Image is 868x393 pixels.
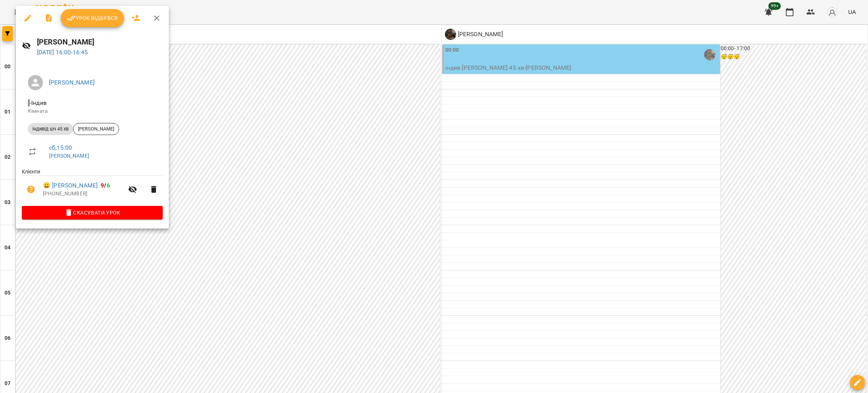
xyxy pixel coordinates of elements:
b: / [101,182,110,189]
h6: [PERSON_NAME] [37,36,163,48]
span: Урок відбувся [67,14,118,23]
span: 9 [101,182,104,189]
button: Скасувати Урок [22,206,163,220]
a: сб , 15:00 [49,144,72,151]
span: Скасувати Урок [28,208,157,217]
ul: Клієнти [22,168,163,206]
div: [PERSON_NAME] [73,123,119,135]
a: [DATE] 16:00-16:45 [37,49,88,56]
span: - Індив [28,99,48,106]
p: [PHONE_NUMBER] [43,190,124,198]
a: [PERSON_NAME] [49,79,95,86]
span: індивід шч 45 хв [28,126,73,132]
span: 6 [107,182,110,189]
a: [PERSON_NAME] [49,153,89,159]
span: [PERSON_NAME] [73,126,119,132]
button: Візит ще не сплачено. Додати оплату? [22,180,40,198]
button: Урок відбувся [61,9,124,27]
a: 😀 [PERSON_NAME] [43,181,98,190]
p: Кімната [28,107,157,115]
